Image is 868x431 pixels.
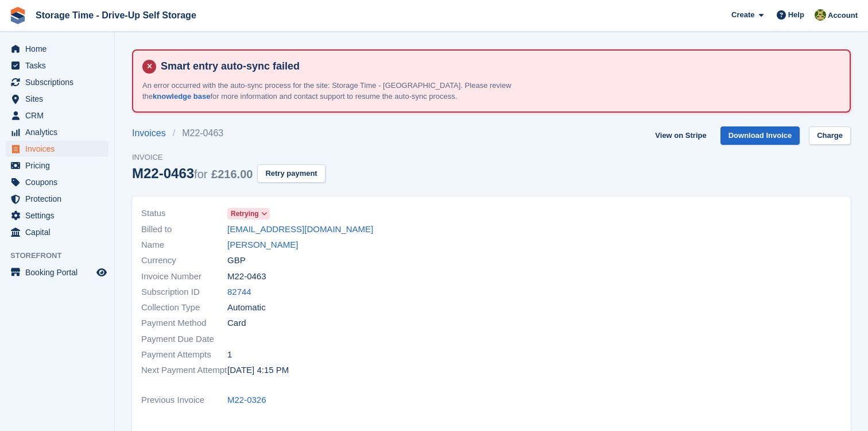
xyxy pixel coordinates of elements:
[25,191,94,207] span: Protection
[227,270,266,283] span: M22-0463
[6,74,108,90] a: menu
[132,126,325,140] nav: breadcrumbs
[25,124,94,140] span: Analytics
[6,91,108,107] a: menu
[6,224,108,240] a: menu
[6,264,108,280] a: menu
[142,80,544,102] p: An error occurred with the auto-sync process for the site: Storage Time - [GEOGRAPHIC_DATA]. Plea...
[25,264,94,280] span: Booking Portal
[227,238,298,252] a: [PERSON_NAME]
[828,10,858,21] span: Account
[720,126,800,145] a: Download Invoice
[25,74,94,90] span: Subscriptions
[132,166,253,181] div: M22-0463
[227,348,232,361] span: 1
[141,238,227,252] span: Name
[141,223,227,236] span: Billed to
[132,152,325,163] span: Invoice
[6,141,108,157] a: menu
[25,141,94,157] span: Invoices
[31,6,201,25] a: Storage Time - Drive-Up Self Storage
[25,107,94,124] span: CRM
[25,91,94,107] span: Sites
[9,7,26,24] img: stora-icon-8386f47178a22dfd0bd8f6a31ec36ba5ce8667c1dd55bd0f319d3a0aa187defe.svg
[6,174,108,190] a: menu
[6,107,108,124] a: menu
[141,317,227,330] span: Payment Method
[25,207,94,224] span: Settings
[141,394,227,407] span: Previous Invoice
[141,364,227,377] span: Next Payment Attempt
[132,126,173,140] a: Invoices
[194,168,207,180] span: for
[231,209,259,219] span: Retrying
[141,348,227,361] span: Payment Attempts
[227,254,246,267] span: GBP
[227,317,246,330] span: Card
[6,157,108,174] a: menu
[25,57,94,74] span: Tasks
[211,168,253,180] span: £216.00
[257,164,325,183] button: Retry payment
[6,124,108,140] a: menu
[141,207,227,220] span: Status
[153,92,210,101] a: knowledge base
[156,60,840,73] h4: Smart entry auto-sync failed
[10,250,114,261] span: Storefront
[141,286,227,299] span: Subscription ID
[731,9,754,21] span: Create
[227,301,266,314] span: Automatic
[141,301,227,314] span: Collection Type
[6,191,108,207] a: menu
[6,207,108,224] a: menu
[6,41,108,57] a: menu
[141,254,227,267] span: Currency
[25,224,94,240] span: Capital
[25,174,94,190] span: Coupons
[141,333,227,346] span: Payment Due Date
[227,286,251,299] a: 82744
[95,265,108,279] a: Preview store
[6,57,108,74] a: menu
[25,41,94,57] span: Home
[650,126,711,145] a: View on Stripe
[788,9,804,21] span: Help
[815,9,826,21] img: Zain Sarwar
[25,157,94,174] span: Pricing
[141,270,227,283] span: Invoice Number
[227,394,266,407] a: M22-0326
[809,126,851,145] a: Charge
[227,364,289,377] time: 2025-08-30 15:15:28 UTC
[227,207,270,220] a: Retrying
[227,223,373,236] a: [EMAIL_ADDRESS][DOMAIN_NAME]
